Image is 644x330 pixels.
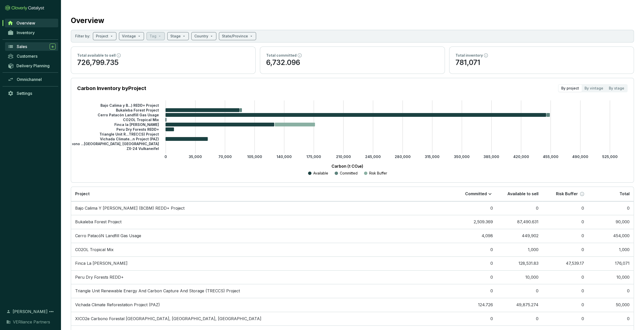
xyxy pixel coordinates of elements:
[17,44,27,49] span: Sales
[5,61,58,70] a: Delivery Planning
[116,108,159,112] tspan: Bukaleba Forest Project
[543,201,588,215] td: 0
[189,155,202,159] tspan: 35,000
[425,155,440,159] tspan: 315,000
[71,243,451,257] td: CO2OL Tropical Mix
[336,155,351,159] tspan: 210,000
[5,89,58,98] a: Settings
[5,75,58,84] a: Omnichannel
[50,141,159,146] tspan: XICO2e Carbono ...[GEOGRAPHIC_DATA], [GEOGRAPHIC_DATA]
[588,270,634,284] td: 10,000
[395,155,411,159] tspan: 280,000
[266,53,297,58] p: Total committed
[5,42,58,51] a: Sales
[451,284,497,298] td: 0
[164,155,167,159] tspan: 0
[497,243,543,257] td: 1,000
[85,163,610,169] p: Carbon (t CO₂e)
[543,312,588,326] td: 0
[5,52,58,60] a: Customers
[71,215,451,229] td: Bukaleba Forest Project
[116,127,159,131] tspan: Peru Dry Forests REDD+
[543,215,588,229] td: 0
[465,191,487,197] p: Committed
[558,85,582,92] div: By project
[451,270,497,284] td: 0
[451,229,497,243] td: 4,098
[451,201,497,215] td: 0
[71,284,451,298] td: Triangle Unit Renewable Energy And Carbon Capture And Storage (TRECCS) Project
[218,155,232,159] tspan: 70,000
[77,53,116,58] p: Total available to sell
[71,256,451,270] td: Finca La Paz II
[497,270,543,284] td: 10,000
[451,256,497,270] td: 0
[543,284,588,298] td: 0
[17,30,35,35] span: Inventory
[455,53,483,58] p: Total inventory
[71,298,451,312] td: Vichada Climate Reforestation Project (PAZ)
[369,171,387,176] p: Risk Buffer
[543,270,588,284] td: 0
[100,103,159,107] tspan: Bajo Calima y B...) REDD+ Project
[572,155,588,159] tspan: 490,000
[340,171,358,176] p: Committed
[497,215,543,229] td: 87,490.631
[123,117,159,122] tspan: CO2OL Tropical Mix
[543,298,588,312] td: 0
[543,155,558,159] tspan: 455,000
[5,28,58,37] a: Inventory
[306,155,321,159] tspan: 175,000
[497,187,543,201] th: Available to sell
[17,54,37,59] span: Customers
[71,15,104,26] h2: Overview
[582,85,606,92] div: By vintage
[71,312,451,326] td: XICO2e Carbono Forestal Ejido Pueblo Nuevo, Durango, MéXico
[247,155,262,159] tspan: 105,000
[266,58,438,68] p: 6,732.096
[71,270,451,284] td: Peru Dry Forests REDD+
[75,34,90,39] p: Filter by:
[588,187,634,201] th: Total
[543,256,588,270] td: 47,539.17
[558,84,628,92] div: segmented control
[497,201,543,215] td: 0
[497,312,543,326] td: 0
[13,309,48,315] span: [PERSON_NAME]
[71,229,451,243] td: Cerro PatacóN Landfill Gas Usage
[588,215,634,229] td: 90,000
[13,319,50,325] span: VERliance Partners
[543,243,588,257] td: 0
[17,91,32,96] span: Settings
[5,19,58,27] a: Overview
[98,113,159,117] tspan: Cerro Patacón Landfill Gas Usage
[588,243,634,257] td: 1,000
[454,155,470,159] tspan: 350,000
[497,256,543,270] td: 128,531.83
[497,284,543,298] td: 0
[606,85,627,92] div: By stage
[16,20,35,26] span: Overview
[451,243,497,257] td: 0
[71,201,451,215] td: Bajo Calima Y BahíA MáLaga (BCBM) REDD+ Project
[588,298,634,312] td: 50,000
[588,256,634,270] td: 176,071
[77,58,249,68] p: 726,799.735
[77,85,146,92] p: Carbon Inventory by Project
[588,312,634,326] td: 0
[543,229,588,243] td: 0
[114,122,159,126] tspan: Finca la [PERSON_NAME]
[71,187,451,201] th: Project
[99,132,159,136] tspan: Triangle Unit R...TRECCS) Project
[451,312,497,326] td: 0
[602,155,618,159] tspan: 525,000
[455,58,628,68] p: 781,071
[17,77,42,82] span: Omnichannel
[588,229,634,243] td: 454,000
[588,284,634,298] td: 0
[16,63,50,68] span: Delivery Planning
[127,146,159,150] tspan: ZX-24 Vulkaneifel
[497,298,543,312] td: 49,875.274
[484,155,499,159] tspan: 385,000
[451,215,497,229] td: 2,509.369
